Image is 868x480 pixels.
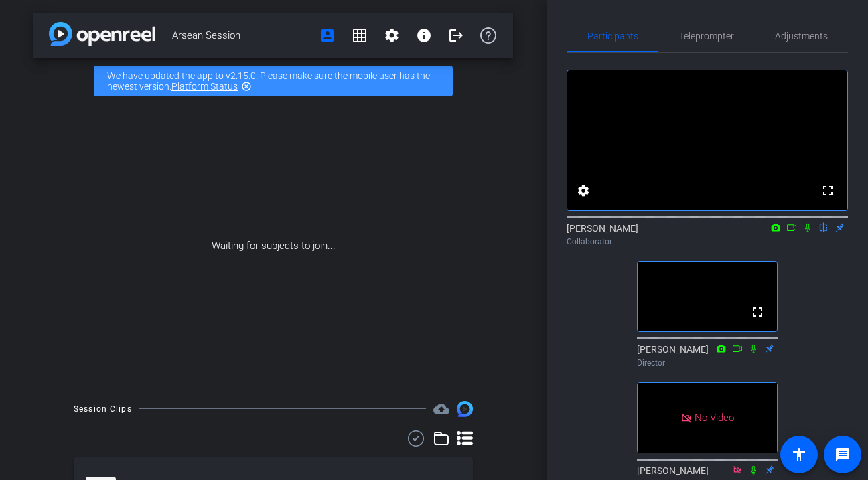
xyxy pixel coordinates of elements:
mat-icon: settings [575,183,591,199]
mat-icon: info [416,27,432,44]
mat-icon: accessibility [791,447,807,463]
div: [PERSON_NAME] [567,222,848,248]
mat-icon: fullscreen [749,304,766,320]
a: Platform Status [171,81,238,92]
span: Adjustments [775,31,828,41]
span: Teleprompter [679,31,734,41]
span: No Video [695,411,734,423]
mat-icon: account_box [319,27,336,44]
mat-icon: logout [448,27,464,44]
mat-icon: cloud_upload [433,401,449,417]
mat-icon: message [835,447,851,463]
mat-icon: highlight_off [241,81,252,92]
span: Arsean Session [172,22,311,49]
mat-icon: fullscreen [820,183,836,199]
mat-icon: settings [384,27,400,44]
div: We have updated the app to v2.15.0. Please make sure the mobile user has the newest version. [94,66,453,96]
div: Waiting for subjects to join... [33,104,513,388]
span: Destinations for your clips [433,401,449,417]
img: Session clips [457,401,473,417]
span: Participants [587,31,638,41]
div: Session Clips [74,402,132,416]
mat-icon: grid_on [352,27,368,44]
div: [PERSON_NAME] [637,343,778,369]
img: app-logo [49,22,155,46]
mat-icon: flip [816,221,832,233]
div: Collaborator [567,236,848,248]
div: Director [637,357,778,369]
